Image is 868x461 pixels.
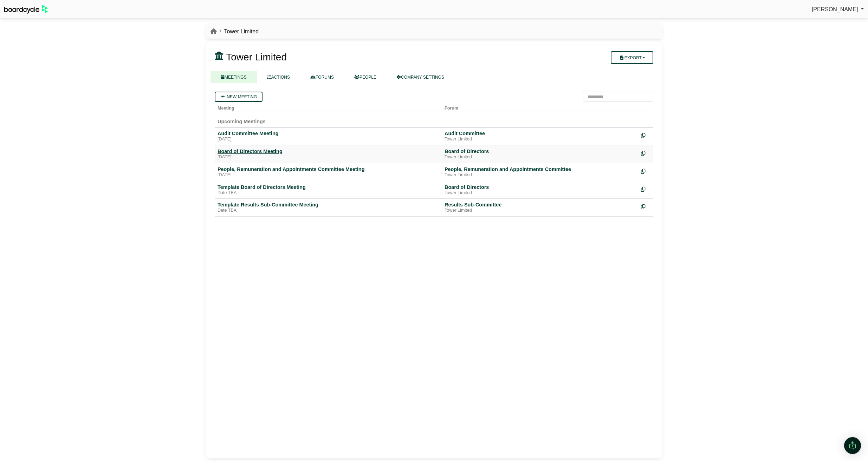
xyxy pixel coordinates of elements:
a: Results Sub-Committee Tower Limited [445,202,635,213]
div: Template Board of Directors Meeting [218,184,439,190]
th: Forum [442,102,638,112]
div: Tower Limited [445,190,635,196]
div: Tower Limited [445,172,635,178]
a: Template Board of Directors Meeting Date TBA [218,184,439,196]
img: BoardcycleBlackGreen-aaafeed430059cb809a45853b8cf6d952af9d84e6e89e1f1685b34bfd5cb7d64.svg [4,5,48,14]
div: Make a copy [641,130,650,140]
a: Board of Directors Tower Limited [445,148,635,160]
a: Audit Committee Tower Limited [445,130,635,142]
a: [PERSON_NAME] [812,5,864,14]
div: Date TBA [218,208,439,213]
div: Make a copy [641,148,650,158]
a: ACTIONS [257,71,300,83]
a: People, Remuneration and Appointments Committee Meeting [DATE] [218,166,439,178]
div: Results Sub-Committee [445,202,635,208]
div: Tower Limited [445,208,635,213]
div: Open Intercom Messenger [844,437,861,454]
a: PEOPLE [344,71,387,83]
div: Audit Committee Meeting [218,130,439,137]
nav: breadcrumb [210,27,259,36]
div: Date TBA [218,190,439,196]
a: FORUMS [300,71,344,83]
a: New meeting [215,92,263,102]
div: Tower Limited [445,137,635,142]
div: Template Results Sub-Committee Meeting [218,202,439,208]
a: COMPANY SETTINGS [387,71,454,83]
div: Board of Directors [445,184,635,190]
span: [PERSON_NAME] [812,6,858,12]
a: MEETINGS [210,71,257,83]
span: Upcoming Meetings [218,119,266,124]
a: Audit Committee Meeting [DATE] [218,130,439,142]
div: People, Remuneration and Appointments Committee [445,166,635,172]
div: Board of Directors Meeting [218,148,439,154]
a: People, Remuneration and Appointments Committee Tower Limited [445,166,635,178]
div: [DATE] [218,137,439,142]
a: Board of Directors Tower Limited [445,184,635,196]
span: Tower Limited [226,52,287,62]
div: [DATE] [218,172,439,178]
div: People, Remuneration and Appointments Committee Meeting [218,166,439,172]
div: [DATE] [218,154,439,160]
div: Board of Directors [445,148,635,154]
a: Board of Directors Meeting [DATE] [218,148,439,160]
div: Audit Committee [445,130,635,137]
div: Make a copy [641,166,650,176]
div: Make a copy [641,184,650,193]
th: Meeting [215,102,442,112]
button: Export [611,51,653,64]
li: Tower Limited [217,27,259,36]
a: Template Results Sub-Committee Meeting Date TBA [218,202,439,213]
div: Make a copy [641,202,650,211]
div: Tower Limited [445,154,635,160]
